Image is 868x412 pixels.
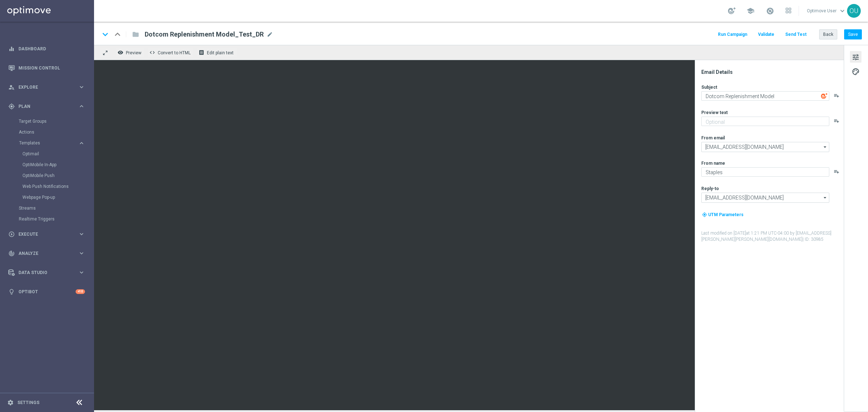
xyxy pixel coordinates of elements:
span: Plan [18,104,78,109]
a: Webpage Pop-up [22,194,75,200]
button: play_circle_outline Execute keyboard_arrow_right [8,231,85,237]
div: Templates [19,141,78,145]
i: arrow_drop_down [822,193,829,202]
div: person_search Explore keyboard_arrow_right [8,84,85,90]
button: Data Studio keyboard_arrow_right [8,270,85,276]
span: Execute [18,232,78,236]
button: palette [850,66,861,77]
label: Preview text [701,110,728,115]
label: Reply-to [701,186,719,192]
a: Web Push Notifications [22,184,75,189]
div: +10 [76,289,85,294]
input: Select [701,142,829,152]
i: play_circle_outline [8,231,15,237]
div: Web Push Notifications [22,181,93,192]
div: Dashboard [8,39,85,58]
div: Webpage Pop-up [22,192,93,203]
i: person_search [8,84,15,91]
div: Optibot [8,282,85,301]
div: Explore [8,84,78,91]
i: playlist_add [834,93,839,98]
div: Streams [19,203,93,214]
label: From name [701,160,725,166]
div: Mission Control [8,58,85,77]
span: Edit plain text [207,50,234,55]
button: remove_red_eye Preview [116,48,145,57]
i: keyboard_arrow_right [78,84,85,91]
button: Back [819,29,837,39]
div: OptiMobile In-App [22,159,93,170]
i: equalizer [8,46,15,52]
a: Realtime Triggers [19,216,75,222]
button: track_changes Analyze keyboard_arrow_right [8,251,85,256]
input: Select [701,193,829,203]
a: OptiMobile In-App [22,162,75,168]
span: UTM Parameters [708,212,744,217]
button: tune [850,51,861,63]
a: Dashboard [18,39,85,58]
span: Dotcom Replenishment Model_Test_DR [145,30,264,39]
div: Target Groups [19,116,93,127]
i: receipt [199,50,204,55]
div: Optimail [22,148,93,159]
div: Plan [8,103,78,110]
i: my_location [702,212,707,217]
label: Last modified on [DATE] at 1:21 PM UTC-04:00 by [EMAIL_ADDRESS][PERSON_NAME][PERSON_NAME][DOMAIN_... [701,230,843,243]
div: Email Details [701,69,843,75]
button: playlist_add [834,118,839,124]
i: keyboard_arrow_right [78,103,85,110]
span: school [746,7,754,15]
button: equalizer Dashboard [8,46,85,52]
a: Optimove Userkeyboard_arrow_down [806,5,847,16]
i: keyboard_arrow_down [100,29,111,40]
button: gps_fixed Plan keyboard_arrow_right [8,104,85,109]
span: Templates [19,141,71,145]
span: keyboard_arrow_down [838,7,846,15]
span: mode_edit [267,31,273,38]
div: Analyze [8,250,78,257]
button: playlist_add [834,169,839,175]
i: keyboard_arrow_right [78,269,85,276]
span: code [149,50,155,55]
button: Mission Control [8,65,85,71]
a: Optimail [22,151,75,157]
a: Optibot [18,282,76,301]
span: Data Studio [18,270,78,275]
button: lightbulb Optibot +10 [8,289,85,295]
label: Subject [701,84,717,90]
span: palette [852,67,860,76]
div: Realtime Triggers [19,214,93,224]
i: keyboard_arrow_right [78,140,85,147]
i: arrow_drop_down [822,142,829,152]
span: tune [852,52,860,62]
span: | ID: 30985 [803,237,824,242]
div: Templates [19,138,93,203]
i: track_changes [8,250,15,257]
a: Target Groups [19,118,75,124]
i: keyboard_arrow_right [78,231,85,237]
div: OptiMobile Push [22,170,93,181]
span: Analyze [18,251,78,256]
i: keyboard_arrow_right [78,250,85,257]
a: Settings [17,400,39,405]
span: Convert to HTML [158,50,191,55]
span: Validate [758,32,774,37]
i: settings [7,399,14,406]
button: code Convert to HTML [148,48,194,57]
button: Templates keyboard_arrow_right [19,140,85,146]
button: receipt Edit plain text [197,48,237,57]
a: Actions [19,129,75,135]
span: Preview [126,50,141,55]
button: Save [844,29,862,39]
button: Run Campaign [717,30,748,39]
